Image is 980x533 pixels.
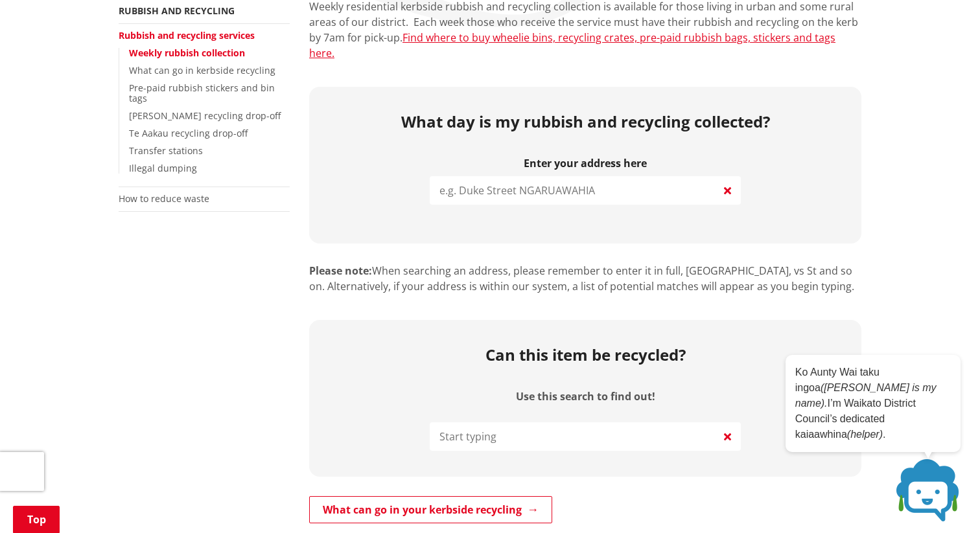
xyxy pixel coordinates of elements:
input: Start typing [430,422,741,451]
a: Weekly rubbish collection [129,47,245,59]
strong: Please note: [309,264,372,278]
p: Ko Aunty Wai taku ingoa I’m Waikato District Council’s dedicated kaiaawhina . [795,365,951,442]
a: Top [13,506,60,533]
h2: What day is my rubbish and recycling collected? [319,113,852,131]
a: How to reduce waste [119,192,209,205]
a: What can go in your kerbside recycling [309,496,552,523]
a: Pre-paid rubbish stickers and bin tags [129,82,275,105]
a: Find where to buy wheelie bins, recycling crates, pre-paid rubbish bags, stickers and tags here. [309,30,835,60]
a: Rubbish and recycling services [119,29,255,41]
a: [PERSON_NAME] recycling drop-off [129,109,281,122]
p: When searching an address, please remember to enter it in full, [GEOGRAPHIC_DATA], vs St and so o... [309,263,861,294]
a: Te Aakau recycling drop-off [129,127,248,139]
a: What can go in kerbside recycling [129,64,275,76]
label: Use this search to find out! [516,391,655,403]
a: Rubbish and recycling [119,5,235,17]
a: Transfer stations [129,144,203,157]
a: Illegal dumping [129,162,197,174]
input: e.g. Duke Street NGARUAWAHIA [430,176,741,205]
em: ([PERSON_NAME] is my name). [795,382,937,409]
em: (helper) [847,429,883,440]
h2: Can this item be recycled? [485,346,686,365]
label: Enter your address here [430,157,741,170]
